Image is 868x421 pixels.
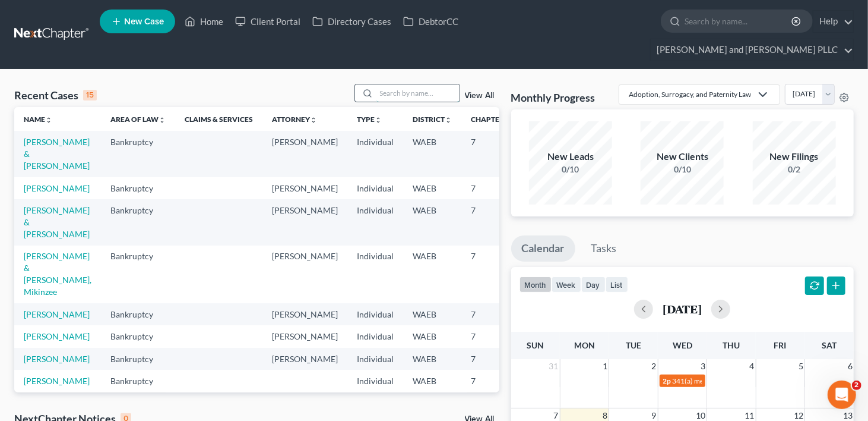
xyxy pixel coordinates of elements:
th: Claims & Services [175,107,262,131]
div: New Clients [641,150,724,164]
a: Tasks [581,235,628,262]
span: 2 [651,359,658,373]
td: WAEB [403,325,461,347]
span: 3 [699,359,707,373]
a: Home [179,11,229,32]
button: list [606,277,628,293]
td: WAEB [403,199,461,245]
span: 341(a) meeting for [PERSON_NAME] [673,376,787,385]
td: Bankruptcy [101,131,175,177]
td: Bankruptcy [101,177,175,199]
td: WAEB [403,303,461,325]
h2: [DATE] [663,303,702,315]
span: Sun [527,340,544,350]
input: Search by name... [376,84,460,102]
h3: Monthly Progress [511,90,595,105]
i: unfold_more [159,117,166,124]
span: 5 [797,359,804,373]
td: 7 [461,131,521,177]
a: [PERSON_NAME] and [PERSON_NAME] PLLC [651,39,853,61]
a: [PERSON_NAME] [24,331,90,341]
span: 2 [852,381,861,390]
td: Bankruptcy [101,392,175,414]
a: Attorneyunfold_more [272,115,317,124]
td: 7 [461,177,521,199]
td: Individual [347,370,403,392]
td: WAEB [403,392,461,414]
td: [PERSON_NAME] [262,177,347,199]
td: Bankruptcy [101,199,175,245]
td: 7 [461,325,521,347]
span: 31 [548,359,560,373]
input: Search by name... [685,10,793,32]
a: Directory Cases [306,11,397,32]
td: Individual [347,246,403,303]
div: 0/10 [641,164,724,175]
a: Help [813,11,853,32]
td: 7 [461,303,521,325]
td: [PERSON_NAME] [262,199,347,245]
a: [PERSON_NAME] & [PERSON_NAME] [24,205,90,239]
div: New Filings [753,150,836,164]
a: Chapterunfold_more [471,115,511,124]
span: Mon [574,340,595,350]
i: unfold_more [310,117,317,124]
a: Nameunfold_more [24,115,52,124]
a: [PERSON_NAME] & [PERSON_NAME] [24,137,90,171]
a: Area of Lawunfold_more [110,115,166,124]
div: Recent Cases [14,88,97,102]
td: Bankruptcy [101,246,175,303]
a: Typeunfold_more [357,115,382,124]
button: week [552,277,581,293]
span: Tue [626,340,641,350]
td: Bankruptcy [101,303,175,325]
td: Bankruptcy [101,370,175,392]
td: WAEB [403,131,461,177]
td: [PERSON_NAME] [262,131,347,177]
div: 15 [83,90,97,100]
td: [PERSON_NAME] [262,246,347,303]
a: View All [465,92,495,100]
span: 4 [749,359,756,373]
td: Individual [347,131,403,177]
i: unfold_more [375,117,382,124]
td: [PERSON_NAME] [262,325,347,347]
button: day [581,277,606,293]
td: Individual [347,392,403,414]
span: Sat [822,340,837,350]
a: Districtunfold_more [413,115,452,124]
a: [PERSON_NAME] [24,183,90,193]
span: Thu [723,340,740,350]
a: [PERSON_NAME] & [PERSON_NAME], Mikinzee [24,251,91,297]
td: Bankruptcy [101,325,175,347]
td: WAEB [403,370,461,392]
td: [PERSON_NAME] [262,303,347,325]
td: [PERSON_NAME] [262,348,347,370]
div: 0/10 [529,164,612,175]
span: New Case [124,17,164,26]
td: Individual [347,348,403,370]
span: 6 [847,359,854,373]
a: [PERSON_NAME] [24,376,90,386]
td: Individual [347,177,403,199]
td: Individual [347,199,403,245]
a: Calendar [511,235,575,262]
button: month [519,277,552,293]
span: Wed [673,340,692,350]
td: 7 [461,199,521,245]
td: Individual [347,325,403,347]
div: New Leads [529,150,612,164]
td: 7 [461,246,521,303]
a: Client Portal [229,11,306,32]
a: [PERSON_NAME] [24,354,90,364]
td: Individual [347,303,403,325]
div: 0/2 [753,164,836,175]
i: unfold_more [445,117,452,124]
span: 2p [663,376,671,385]
i: unfold_more [45,117,52,124]
span: Fri [774,340,787,350]
span: 1 [601,359,609,373]
td: WAEB [403,177,461,199]
td: 7 [461,392,521,414]
td: WAEB [403,246,461,303]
